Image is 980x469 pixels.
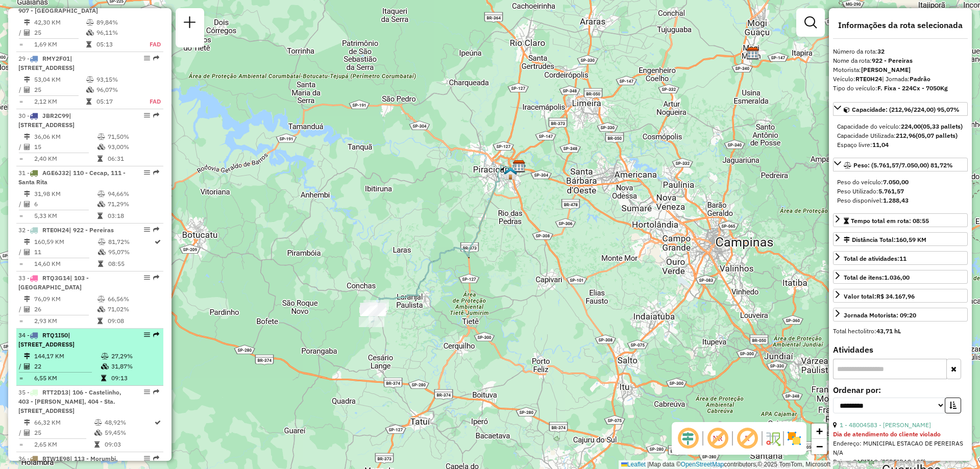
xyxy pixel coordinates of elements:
td: 93,00% [107,142,159,152]
em: Rota exportada [153,275,159,281]
i: Tempo total em rota [98,261,103,267]
i: % de utilização da cubagem [97,201,105,207]
i: Distância Total [24,134,30,140]
td: 144,17 KM [34,351,101,361]
td: / [18,28,23,38]
td: 53,04 KM [34,75,86,85]
i: Distância Total [24,353,30,359]
td: 71,29% [107,199,159,209]
i: Total de Atividades [24,306,30,312]
i: Tempo total em rota [97,213,103,219]
div: Espaço livre: [837,140,964,150]
label: Ordenar por: [833,384,968,396]
td: 25 [34,28,86,38]
h4: Atividades [833,345,968,355]
td: 11 [34,247,97,257]
span: | 922 - Pereiras [69,226,114,234]
td: = [18,211,23,221]
strong: R$ 34.167,96 [876,292,915,300]
em: Opções [144,169,150,176]
td: = [18,439,23,450]
h4: Informações da rota selecionada [833,20,968,30]
td: 25 [34,85,86,95]
em: Rota exportada [153,55,159,61]
div: Motorista: [833,65,968,75]
div: Distância Total: [844,235,926,244]
a: OpenStreetMap [681,461,724,468]
i: Distância Total [24,239,30,245]
span: RMY2F01 [42,55,70,62]
span: | 106 - Castelinho, 403 - [PERSON_NAME], 404 - Sta. [STREET_ADDRESS] [18,388,121,414]
td: 96,07% [96,85,138,95]
span: RTW1E98 [42,455,70,462]
span: | [STREET_ADDRESS] [18,112,75,129]
a: Total de itens:1.036,00 [833,270,968,284]
td: 6,55 KM [34,373,101,383]
em: Rota exportada [153,112,159,118]
button: Ordem crescente [945,398,961,413]
i: % de utilização do peso [97,296,105,302]
td: 66,32 KM [34,417,94,428]
span: + [816,425,823,437]
div: Capacidade: (212,96/224,00) 95,07% [833,118,968,154]
td: FAD [138,96,161,107]
td: 42,30 KM [34,17,86,28]
em: Rota exportada [153,227,159,233]
div: Map data © contributors,© 2025 TomTom, Microsoft [619,460,833,469]
i: % de utilização da cubagem [101,363,109,369]
span: 34 - [18,331,75,348]
img: CDD Mogi Mirim [746,47,759,60]
td: 09:03 [104,439,154,450]
td: 96,11% [96,28,138,38]
a: Distância Total:160,59 KM [833,232,968,246]
div: Capacidade Utilizada: [837,131,964,140]
span: Exibir NR [705,426,730,451]
span: | Jornada: [882,75,930,83]
strong: 5.761,57 [878,187,904,195]
i: Total de Atividades [24,249,30,255]
td: = [18,259,23,269]
i: Tempo total em rota [101,375,106,381]
td: 89,84% [96,17,138,28]
td: / [18,361,23,372]
td: = [18,316,23,326]
td: 22 [34,361,101,372]
a: Jornada Motorista: 09:20 [833,308,968,322]
td: / [18,247,23,257]
div: Nome da rota: [833,56,968,65]
td: 2,12 KM [34,96,86,107]
td: 15 [34,142,97,152]
span: Exibir rótulo [735,426,759,451]
span: AGE6J32 [42,169,69,177]
i: Total de Atividades [24,144,30,150]
img: Exibir/Ocultar setores [786,430,802,447]
a: Leaflet [621,461,646,468]
i: Rota otimizada [155,419,161,426]
td: 81,72% [108,237,154,247]
span: 32 - [18,226,114,234]
strong: [PERSON_NAME] [861,66,911,73]
td: 09:08 [107,316,159,326]
td: 1,69 KM [34,39,86,50]
td: 27,29% [111,351,159,361]
div: Capacidade do veículo: [837,122,964,131]
strong: Padrão [910,75,930,83]
span: JBR2C99 [42,112,69,119]
i: Distância Total [24,191,30,197]
td: 2,93 KM [34,316,97,326]
em: Opções [144,389,150,395]
td: / [18,304,23,314]
div: Peso Utilizado: [837,187,964,196]
span: Capacidade: (212,96/224,00) 95,07% [852,106,960,113]
i: Total de Atividades [24,363,30,369]
a: Zoom out [812,439,827,454]
img: CDD Piracicaba [512,160,526,173]
td: 03:18 [107,211,159,221]
td: = [18,39,23,50]
span: | 103 - [GEOGRAPHIC_DATA] [18,274,89,291]
strong: 1.288,43 [883,196,909,204]
span: Total de atividades: [844,255,906,262]
span: RTE0H24 [42,226,69,234]
strong: 224,00 [901,122,921,130]
td: 08:55 [108,259,154,269]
